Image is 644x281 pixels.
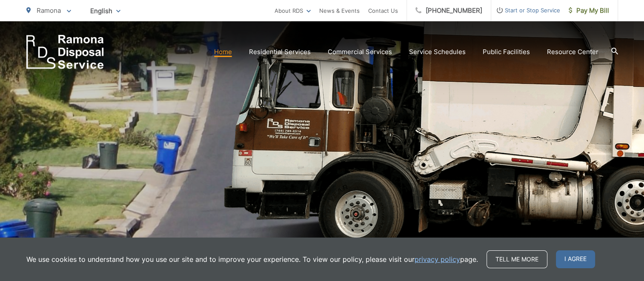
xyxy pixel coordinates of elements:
a: About RDS [275,6,311,16]
a: Residential Services [249,47,311,57]
p: We use cookies to understand how you use our site and to improve your experience. To view our pol... [26,254,478,264]
span: I agree [556,250,595,268]
a: Public Facilities [483,47,530,57]
a: Resource Center [547,47,598,57]
a: News & Events [319,6,360,16]
a: privacy policy [415,254,460,264]
span: Ramona [37,6,61,14]
a: Tell me more [487,250,547,268]
a: EDCD logo. Return to the homepage. [26,35,104,69]
a: Service Schedules [409,47,466,57]
span: Pay My Bill [569,6,609,16]
span: English [84,3,127,18]
a: Contact Us [368,6,398,16]
a: Commercial Services [328,47,392,57]
a: Home [214,47,232,57]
